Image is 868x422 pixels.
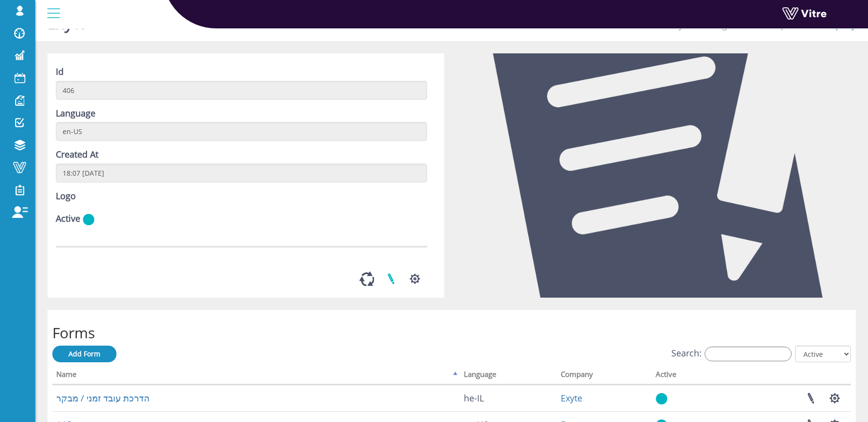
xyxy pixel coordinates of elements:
a: הדרכת עובד זמני / מבקר [56,392,150,404]
label: Created At [56,148,98,161]
th: Company [557,367,652,385]
label: Id [56,66,64,78]
h2: Forms [52,325,851,341]
a: Add Form [52,346,116,362]
span: Add Form [69,349,100,358]
img: yes [83,213,94,226]
label: Logo [56,190,76,203]
th: Language [460,367,557,385]
input: Search: [705,347,792,361]
img: yes [656,393,667,405]
label: Language [56,107,95,120]
a: Exyte [561,392,582,404]
td: he-IL [460,385,557,411]
label: Search: [671,347,792,361]
th: Name: activate to sort column descending [52,367,460,385]
th: Active [652,367,718,385]
label: Active [56,212,80,225]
